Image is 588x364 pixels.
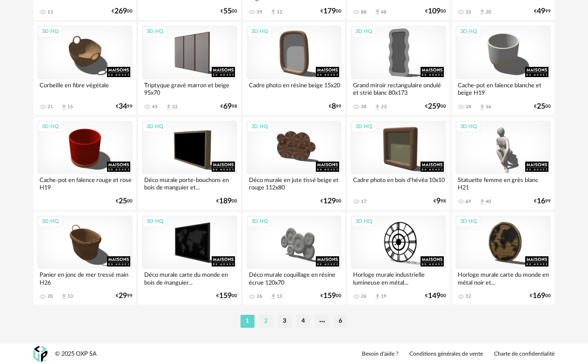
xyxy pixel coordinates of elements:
div: 26 [257,293,262,299]
a: 3D HQ Corbeille en fibre végétale 21 Download icon 15 €3499 [33,22,136,115]
span: 189 [219,198,232,204]
div: 3D HQ [38,121,63,133]
a: 3D HQ Triptyque gravé marron et beige 95x70 45 Download icon 22 €6998 [138,22,241,115]
div: 3D HQ [351,121,376,133]
div: € 98 [220,104,237,110]
li: 3 [278,315,292,328]
span: 149 [428,293,441,299]
div: Cache-pot en faïence rouge et rose H19 [37,174,133,193]
span: Download icon [374,8,381,15]
div: 23 [381,104,387,110]
div: € 00 [425,8,446,14]
span: 25 [537,104,545,110]
div: Déco murale porte-bouchons en bois de manguier et... [142,174,237,193]
span: 269 [114,8,127,14]
div: Panier en jonc de mer tressé main H26 [37,269,133,287]
a: Conditions générales de vente [409,351,483,358]
a: 3D HQ Déco murale porte-bouchons en bois de manguier et... €18900 [138,117,241,210]
span: Download icon [374,293,381,300]
img: OXP [33,346,47,362]
span: Download icon [479,104,486,110]
div: 40 [486,199,491,204]
div: 20 [486,9,491,15]
div: 3D HQ [456,121,481,133]
div: Grand miroir rectangulaire ondulé et strié blanc 80x173 [351,79,446,98]
div: Déco murale carte du monde en bois de manguier... [142,269,237,287]
span: 179 [323,8,336,14]
div: 15 [67,104,73,110]
span: 159 [219,293,232,299]
div: 16 [486,104,491,110]
div: 3D HQ [351,26,376,38]
div: € 99 [116,104,133,110]
div: 13 [47,9,53,15]
a: 3D HQ Cadre photo en résine beige 15x20 €899 [243,22,346,115]
a: 3D HQ Déco murale coquillage en résine écrue 120x70 26 Download icon 13 €15900 [243,212,346,305]
div: 20 [47,293,53,299]
div: Triptyque gravé marron et beige 95x70 [142,79,237,98]
div: 3D HQ [247,121,272,133]
span: 109 [428,8,441,14]
div: © 2025 OXP SA [55,350,97,358]
div: 3D HQ [247,216,272,227]
a: 3D HQ Panier en jonc de mer tressé main H26 20 Download icon 13 €2999 [33,212,136,305]
div: 12 [277,9,282,15]
div: 3D HQ [247,26,272,38]
div: € 00 [216,293,237,299]
a: 3D HQ Déco murale carte du monde en bois de manguier... €15900 [138,212,241,305]
a: 3D HQ Cadre photo en bois d'hévéa 10x10 17 €998 [347,117,450,210]
div: 12 [466,293,471,299]
span: Download icon [60,293,67,300]
a: 3D HQ Horloge murale industrielle lumineuse en métal... 26 Download icon 19 €14900 [347,212,450,305]
li: 6 [334,315,347,328]
a: 3D HQ Cache-pot en faïence blanche et beige H19 28 Download icon 16 €2500 [452,22,555,115]
div: 28 [466,104,471,110]
div: Horloge murale carte du monde en métal noir et... [455,269,551,287]
div: € 00 [425,104,446,110]
span: 69 [223,104,232,110]
div: Déco murale en jute tissé beige et rouge 112x80 [247,174,342,193]
div: € 00 [116,198,133,204]
span: 9 [436,198,441,204]
span: Download icon [165,104,172,110]
div: € 00 [534,104,551,110]
div: Cadre photo en résine beige 15x20 [247,79,342,98]
span: 49 [537,8,545,14]
div: 3D HQ [38,216,63,227]
span: Download icon [60,104,67,110]
div: 3D HQ [142,216,167,227]
div: Cache-pot en faïence blanche et beige H19 [455,79,551,98]
div: 3D HQ [38,26,63,38]
div: Horloge murale industrielle lumineuse en métal... [351,269,446,287]
span: 129 [323,198,336,204]
div: 13 [277,293,282,299]
div: 3D HQ [456,26,481,38]
div: € 00 [321,293,341,299]
span: 169 [533,293,545,299]
div: 19 [381,293,387,299]
div: € 99 [329,104,341,110]
div: € 00 [220,8,237,14]
div: € 00 [425,293,446,299]
a: 3D HQ Grand miroir rectangulaire ondulé et strié blanc 80x173 38 Download icon 23 €25900 [347,22,450,115]
div: € 99 [116,293,133,299]
div: 3D HQ [456,216,481,227]
div: 38 [361,104,367,110]
div: Cadre photo en bois d'hévéa 10x10 [351,174,446,193]
span: Download icon [374,104,381,110]
div: € 00 [321,198,341,204]
span: 159 [323,293,336,299]
div: 21 [47,104,53,110]
a: 3D HQ Horloge murale carte du monde en métal noir et... 12 €16900 [452,212,555,305]
div: 29 [257,9,262,15]
div: Corbeille en fibre végétale [37,79,133,98]
div: 22 [172,104,178,110]
span: Download icon [479,8,486,15]
span: 34 [119,104,127,110]
div: 13 [67,293,73,299]
div: 3D HQ [351,216,376,227]
span: 16 [537,198,545,204]
div: € 00 [530,293,551,299]
div: € 00 [216,198,237,204]
span: 29 [119,293,127,299]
